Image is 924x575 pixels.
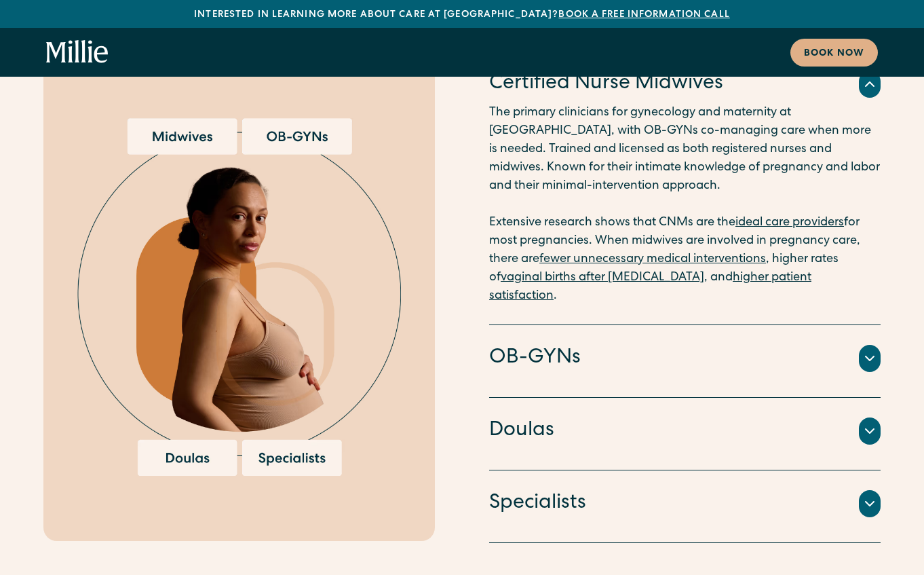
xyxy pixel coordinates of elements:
[735,217,844,229] a: ideal care providers
[804,47,864,61] div: Book now
[489,344,581,373] h4: OB-GYNs
[539,253,766,265] a: fewer unnecessary medical interventions
[790,39,878,67] a: Book now
[489,417,554,445] h4: Doulas
[489,272,811,302] a: higher patient satisfaction
[501,272,704,284] a: vaginal births after [MEDICAL_DATA]
[489,104,881,305] p: The primary clinicians for gynecology and maternity at [GEOGRAPHIC_DATA], with OB-GYNs co-managin...
[558,10,729,20] a: Book a free information call
[489,70,723,98] h4: Certified Nurse Midwives
[489,489,586,518] h4: Specialists
[77,118,401,476] img: Pregnant woman surrounded by options for maternity care providers, including midwives, OB-GYNs, d...
[46,40,109,64] a: home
